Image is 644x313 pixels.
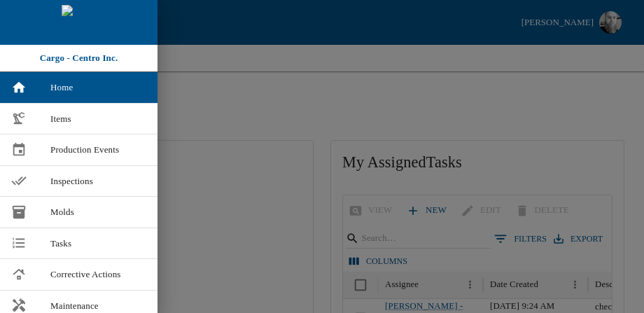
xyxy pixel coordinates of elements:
span: Inspections [50,174,146,188]
span: Corrective Actions [50,267,146,281]
span: Molds [50,205,146,219]
p: Cargo - Centro Inc. [40,51,118,65]
span: Home [50,81,146,95]
span: Maintenance [50,299,146,313]
span: Items [50,112,146,126]
img: cargo logo [62,5,97,40]
span: Tasks [50,237,146,251]
span: Production Events [50,143,146,157]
